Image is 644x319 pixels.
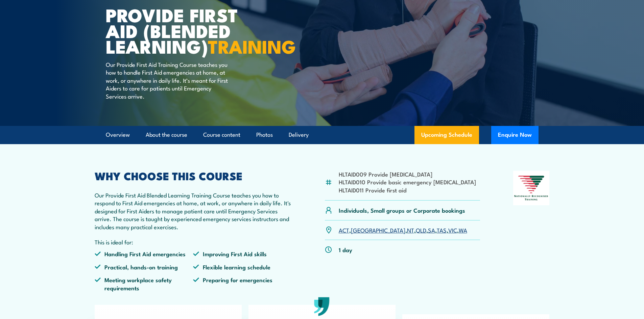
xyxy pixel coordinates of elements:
a: TAS [437,226,447,234]
li: Handling First Aid emergencies [95,250,193,258]
p: This is ideal for: [95,238,292,246]
a: Course content [203,126,240,144]
a: Delivery [289,126,309,144]
p: 1 day [339,246,352,254]
a: Upcoming Schedule [414,126,479,144]
li: HLTAID010 Provide basic emergency [MEDICAL_DATA] [339,178,476,186]
a: Photos [256,126,273,144]
li: Improving First Aid skills [193,250,292,258]
li: Practical, hands-on training [95,263,193,271]
li: Meeting workplace safety requirements [95,276,193,292]
a: About the course [146,126,187,144]
strong: TRAINING [208,32,296,60]
a: [GEOGRAPHIC_DATA] [351,226,405,234]
img: Nationally Recognised Training logo. [513,171,550,205]
button: Enquire Now [491,126,539,144]
li: Preparing for emergencies [193,276,292,292]
a: ACT [339,226,349,234]
p: Individuals, Small groups or Corporate bookings [339,206,465,214]
li: Flexible learning schedule [193,263,292,271]
a: WA [459,226,467,234]
a: VIC [448,226,457,234]
li: HLTAID009 Provide [MEDICAL_DATA] [339,170,476,178]
p: Our Provide First Aid Training Course teaches you how to handle First Aid emergencies at home, at... [106,60,229,100]
li: HLTAID011 Provide first aid [339,186,476,194]
a: NT [407,226,414,234]
h1: Provide First Aid (Blended Learning) [106,7,273,54]
a: Overview [106,126,130,144]
p: Our Provide First Aid Blended Learning Training Course teaches you how to respond to First Aid em... [95,191,292,231]
a: SA [428,226,435,234]
p: , , , , , , , [339,226,467,234]
h2: WHY CHOOSE THIS COURSE [95,171,292,180]
a: QLD [416,226,426,234]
